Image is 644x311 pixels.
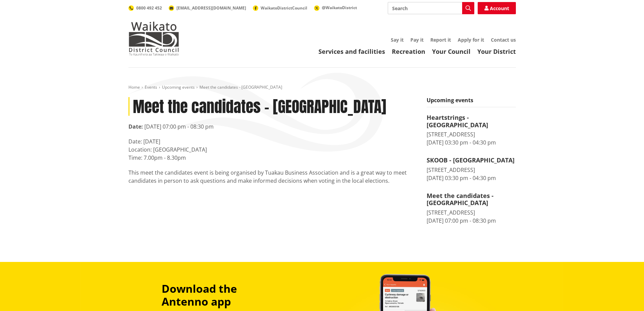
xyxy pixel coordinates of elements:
a: 0800 492 452 [128,5,162,11]
a: Pay it [410,37,424,43]
nav: breadcrumb [128,85,516,90]
a: Services and facilities [318,47,385,55]
span: 0800 492 452 [136,5,162,11]
h5: Upcoming events [427,97,516,107]
a: Your Council [432,47,471,55]
a: Events [145,84,157,90]
a: Report it [430,37,451,43]
a: Contact us [491,37,516,43]
a: Account [478,2,516,14]
a: Meet the candidates - [GEOGRAPHIC_DATA] [STREET_ADDRESS] [DATE] 07:00 pm - 08:30 pm [427,192,516,225]
span: [EMAIL_ADDRESS][DOMAIN_NAME] [176,5,246,11]
div: [STREET_ADDRESS] [427,130,516,138]
span: Meet the candidates - [GEOGRAPHIC_DATA] [199,84,282,90]
div: [STREET_ADDRESS] [427,166,516,174]
h3: Download the Antenno app [162,282,284,308]
a: Your District [477,47,516,55]
h4: Meet the candidates - [GEOGRAPHIC_DATA] [427,192,516,207]
time: [DATE] 07:00 pm - 08:30 pm [144,123,214,130]
time: [DATE] 07:00 pm - 08:30 pm [427,217,496,224]
span: @WaikatoDistrict [322,5,357,10]
p: Date: [DATE] Location: [GEOGRAPHIC_DATA] Time: 7.00pm - 8.30pm [128,137,416,162]
span: WaikatoDistrictCouncil [261,5,307,11]
a: [EMAIL_ADDRESS][DOMAIN_NAME] [169,5,246,11]
time: [DATE] 03:30 pm - 04:30 pm [427,139,496,146]
a: @WaikatoDistrict [314,5,357,10]
a: Recreation [392,47,425,55]
a: Apply for it [458,37,484,43]
a: Heartstrings - [GEOGRAPHIC_DATA] [STREET_ADDRESS] [DATE] 03:30 pm - 04:30 pm [427,114,516,147]
time: [DATE] 03:30 pm - 04:30 pm [427,174,496,182]
img: Waikato District Council - Te Kaunihera aa Takiwaa o Waikato [128,22,179,55]
strong: Date: [128,123,143,130]
a: Say it [391,37,404,43]
a: Upcoming events [162,84,195,90]
h4: SKOOB - [GEOGRAPHIC_DATA] [427,157,516,164]
h4: Heartstrings - [GEOGRAPHIC_DATA] [427,114,516,129]
a: Home [128,84,140,90]
a: WaikatoDistrictCouncil [253,5,307,11]
p: This meet the candidates event is being organised by Tuakau Business Association and is a great w... [128,169,416,185]
a: SKOOB - [GEOGRAPHIC_DATA] [STREET_ADDRESS] [DATE] 03:30 pm - 04:30 pm [427,157,516,182]
h1: Meet the candidates - [GEOGRAPHIC_DATA] [128,97,416,116]
div: [STREET_ADDRESS] [427,208,516,217]
input: Search input [388,2,474,14]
